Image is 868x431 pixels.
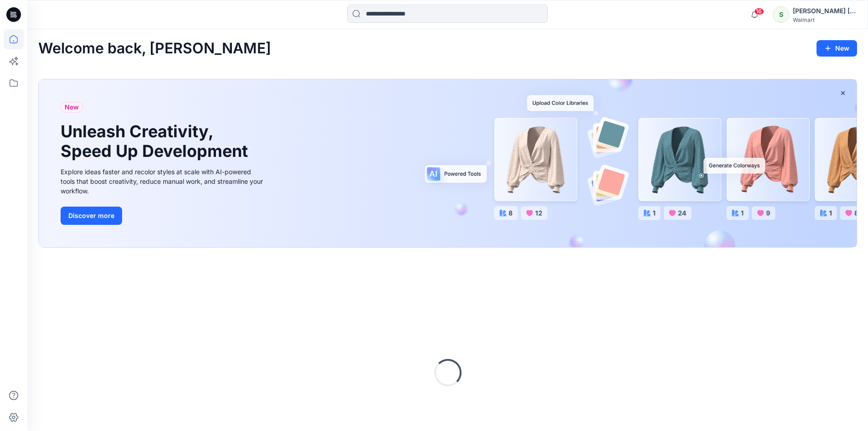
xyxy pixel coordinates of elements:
[61,207,122,225] button: Discover more
[61,207,266,225] a: Discover more
[773,6,789,23] div: S​
[65,102,79,113] span: New
[61,122,252,161] h1: Unleash Creativity, Speed Up Development
[61,167,266,196] div: Explore ideas faster and recolor styles at scale with AI-powered tools that boost creativity, red...
[38,40,271,57] h2: Welcome back, [PERSON_NAME]
[793,16,857,23] div: Walmart
[754,8,764,15] span: 16
[793,5,857,16] div: [PERSON_NAME] ​[PERSON_NAME]
[817,40,857,57] button: New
